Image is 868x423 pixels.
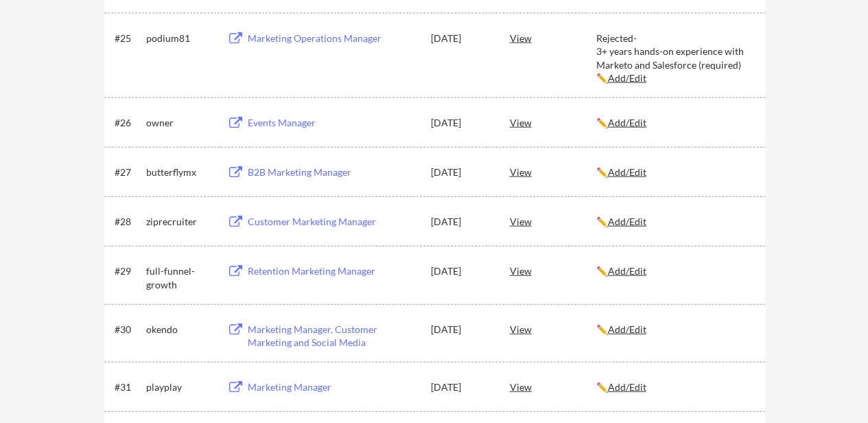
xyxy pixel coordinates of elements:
div: Retention Marketing Manager [248,264,418,278]
div: ziprecruiter [146,215,215,229]
div: okendo [146,323,215,336]
div: B2B Marketing Manager [248,165,418,179]
div: #28 [115,215,141,229]
div: View [510,25,596,50]
div: #29 [115,264,141,278]
div: #26 [115,116,141,130]
div: #27 [115,165,141,179]
div: ✏️ [596,165,753,179]
div: [DATE] [431,215,491,229]
div: [DATE] [431,264,491,278]
div: ✏️ [596,215,753,229]
div: View [510,258,596,283]
u: Add/Edit [608,166,646,178]
div: butterflymx [146,165,215,179]
div: playplay [146,380,215,394]
div: [DATE] [431,165,491,179]
div: View [510,209,596,233]
div: ✏️ [596,380,753,394]
u: Add/Edit [608,265,646,277]
div: ✏️ [596,116,753,130]
u: Add/Edit [608,381,646,393]
u: Add/Edit [608,117,646,128]
div: Marketing Operations Manager [248,32,418,45]
div: [DATE] [431,323,491,336]
div: ✏️ [596,323,753,336]
div: Marketing Manager [248,380,418,394]
div: Events Manager [248,116,418,130]
u: Add/Edit [608,216,646,227]
u: Add/Edit [608,323,646,335]
div: [DATE] [431,32,491,45]
div: [DATE] [431,116,491,130]
div: [DATE] [431,380,491,394]
div: #30 [115,323,141,336]
div: #31 [115,380,141,394]
div: full-funnel-growth [146,264,215,291]
div: View [510,159,596,184]
div: View [510,110,596,135]
div: #25 [115,32,141,45]
div: View [510,374,596,399]
div: Rejected- 3+ years hands-on experience with Marketo and Salesforce (required) ✏️ [596,32,753,85]
div: Customer Marketing Manager [248,215,418,229]
div: podium81 [146,32,215,45]
div: Marketing Manager, Customer Marketing and Social Media [248,323,418,350]
div: View [510,317,596,341]
u: Add/Edit [608,72,646,84]
div: owner [146,116,215,130]
div: ✏️ [596,264,753,278]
